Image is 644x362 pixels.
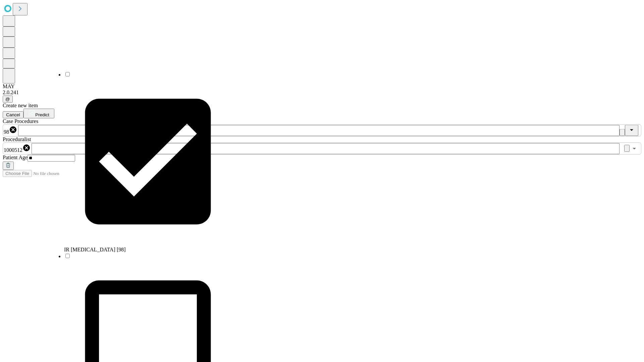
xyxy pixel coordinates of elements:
span: Predict [35,112,49,117]
button: Cancel [3,111,23,118]
span: 98 [4,129,9,135]
button: Clear [620,129,625,136]
div: 98 [4,126,17,135]
div: 1000512 [4,144,31,153]
span: @ [5,97,10,102]
div: 2.0.241 [3,89,641,96]
button: Open [630,144,639,153]
span: Patient Age [3,155,28,160]
span: IR [MEDICAL_DATA] [98] [64,247,126,252]
button: Clear [624,145,630,152]
button: Predict [23,109,54,118]
button: Close [625,125,638,136]
span: Scheduled Procedure [3,118,38,124]
span: Create new item [3,103,38,108]
span: 1000512 [4,147,22,153]
span: Cancel [6,112,20,117]
span: Proceduralist [3,136,31,142]
button: @ [3,96,13,103]
div: MAY [3,83,641,89]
